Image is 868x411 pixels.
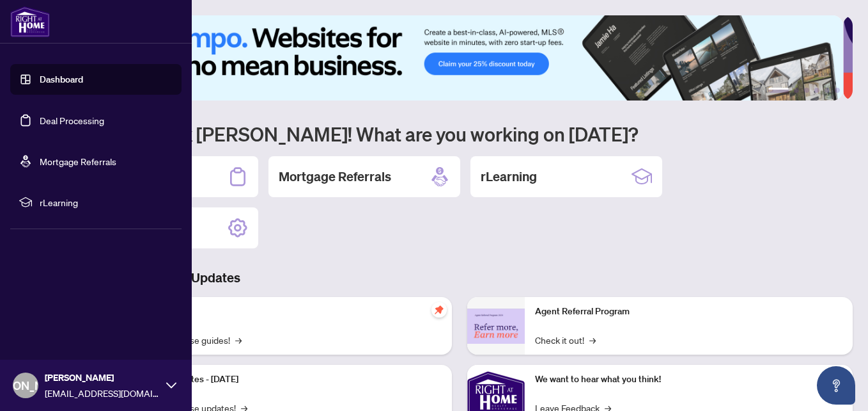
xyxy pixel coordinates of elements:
[535,333,596,347] a: Check it out!→
[535,373,842,387] p: We want to hear what you think!
[589,333,596,347] span: →
[66,122,853,146] h1: Welcome back [PERSON_NAME]! What are you working on [DATE]?
[794,88,799,93] button: 2
[431,302,447,318] span: pushpin
[235,333,242,347] span: →
[40,74,83,85] a: Dashboard
[825,88,830,93] button: 5
[45,371,160,385] span: [PERSON_NAME]
[45,386,160,400] span: [EMAIL_ADDRESS][DOMAIN_NAME]
[481,168,537,186] h2: rLearning
[804,88,809,93] button: 3
[817,366,855,405] button: Open asap
[835,88,840,93] button: 6
[535,305,842,319] p: Agent Referral Program
[66,269,853,287] h3: Brokerage & Industry Updates
[10,6,50,37] img: logo
[134,373,442,387] p: Platform Updates - [DATE]
[40,195,173,209] span: rLearning
[279,168,391,186] h2: Mortgage Referrals
[40,115,104,126] a: Deal Processing
[768,88,789,93] button: 1
[467,309,525,344] img: Agent Referral Program
[134,305,442,319] p: Self-Help
[66,15,843,101] img: Slide 0
[40,156,116,167] a: Mortgage Referrals
[814,88,819,93] button: 4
